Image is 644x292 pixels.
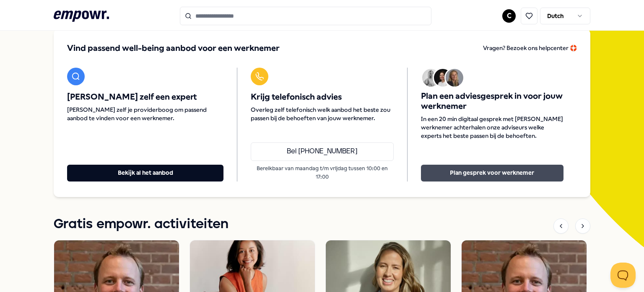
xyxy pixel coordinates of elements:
[67,165,223,182] button: Bekijk al het aanbod
[422,69,440,87] img: Avatar
[483,45,577,51] span: Vragen? Bezoek ons helpcenter 🛟
[251,164,393,182] p: Bereikbaar van maandag t/m vrijdag tussen 10:00 en 17:00
[483,42,577,54] a: Vragen? Bezoek ons helpcenter 🛟
[251,142,393,161] a: Bel [PHONE_NUMBER]
[54,214,229,235] h1: Gratis empowr. activiteiten
[67,92,223,102] span: [PERSON_NAME] zelf een expert
[180,7,431,25] input: Search for products, categories or subcategories
[67,105,223,122] span: [PERSON_NAME] zelf je providerboog om passend aanbod te vinden voor een werknemer.
[251,105,393,122] span: Overleg zelf telefonisch welk aanbod het beste zou passen bij de behoeften van jouw werknemer.
[434,69,452,87] img: Avatar
[421,115,563,140] span: In een 20 min digitaal gesprek met [PERSON_NAME] werknemer achterhalen onze adviseurs welke exper...
[502,9,516,23] button: C
[251,92,393,102] span: Krijg telefonisch advies
[421,91,563,111] span: Plan een adviesgesprek in voor jouw werknemer
[446,69,463,87] img: Avatar
[610,263,636,288] iframe: Help Scout Beacon - Open
[421,165,563,182] button: Plan gesprek voor werknemer
[67,42,280,54] span: Vind passend well-being aanbod voor een werknemer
